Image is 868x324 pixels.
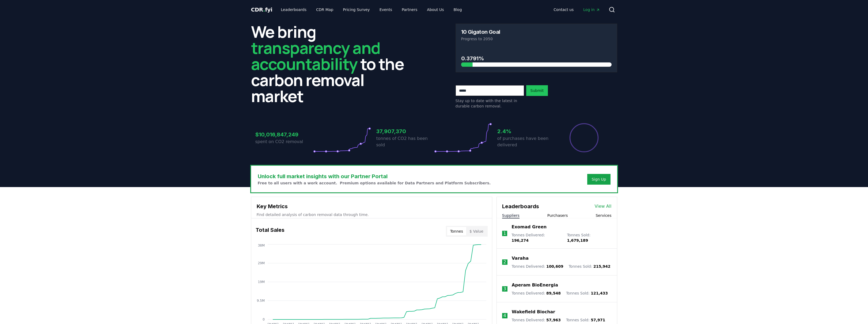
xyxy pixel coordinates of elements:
[251,6,272,13] span: CDR fyi
[257,212,487,217] p: Find detailed analysis of carbon removal data through time.
[569,264,611,269] p: Tonnes Sold :
[503,259,506,265] p: 2
[503,286,506,292] p: 3
[547,213,568,218] button: Purchasers
[466,227,487,236] button: $ Value
[512,317,561,323] p: Tonnes Delivered :
[583,7,600,12] span: Log in
[255,139,313,145] p: spent on CO2 removal
[592,177,606,182] a: Sign Up
[502,213,520,218] button: Suppliers
[591,291,608,295] span: 121,433
[251,6,272,13] a: CDR.fyi
[255,131,313,139] h3: $10,016,847,249
[526,85,548,96] button: Submit
[567,238,588,243] span: 1,679,189
[593,264,611,269] span: 215,942
[257,202,487,210] h3: Key Metrics
[251,24,413,104] h2: We bring to the carbon removal market
[512,264,563,269] p: Tonnes Delivered :
[449,5,466,14] a: Blog
[461,54,612,62] h3: 0.3791%
[546,318,561,322] span: 57,963
[375,5,396,14] a: Events
[263,318,265,321] tspan: 0
[497,135,555,148] p: of purchases have been delivered
[566,317,605,323] p: Tonnes Sold :
[512,309,555,315] a: Wakefield Biochar
[549,5,604,14] nav: Main
[511,238,529,243] span: 196,274
[376,127,434,135] h3: 37,907,370
[263,6,265,13] span: .
[251,37,380,75] span: transparency and accountability
[258,261,265,265] tspan: 29M
[546,291,561,295] span: 89,548
[511,224,547,230] a: Exomad Green
[511,232,562,243] p: Tonnes Delivered :
[256,226,285,237] h3: Total Sales
[595,203,612,210] a: View All
[567,232,611,243] p: Tonnes Sold :
[461,36,612,42] p: Progress to 2050
[549,5,578,14] a: Contact us
[579,5,604,14] a: Log in
[276,5,466,14] nav: Main
[587,174,610,185] button: Sign Up
[512,255,529,262] a: Varaha
[502,202,539,210] h3: Leaderboards
[497,127,555,135] h3: 2.4%
[258,244,265,247] tspan: 38M
[397,5,422,14] a: Partners
[503,312,506,319] p: 4
[503,230,506,237] p: 1
[569,123,599,153] div: Percentage of sales delivered
[591,318,605,322] span: 57,971
[456,98,524,109] p: Stay up to date with the latest in durable carbon removal.
[258,172,491,180] h3: Unlock full market insights with our Partner Portal
[376,135,434,148] p: tonnes of CO2 has been sold
[512,291,561,296] p: Tonnes Delivered :
[461,29,500,35] h3: 10 Gigaton Goal
[423,5,448,14] a: About Us
[447,227,466,236] button: Tonnes
[339,5,374,14] a: Pricing Survey
[546,264,563,269] span: 100,609
[512,282,558,288] a: Aperam BioEnergia
[258,180,491,186] p: Free to all users with a work account. Premium options available for Data Partners and Platform S...
[257,299,264,303] tspan: 9.5M
[566,291,608,296] p: Tonnes Sold :
[312,5,338,14] a: CDR Map
[276,5,311,14] a: Leaderboards
[596,213,611,218] button: Services
[258,280,265,284] tspan: 19M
